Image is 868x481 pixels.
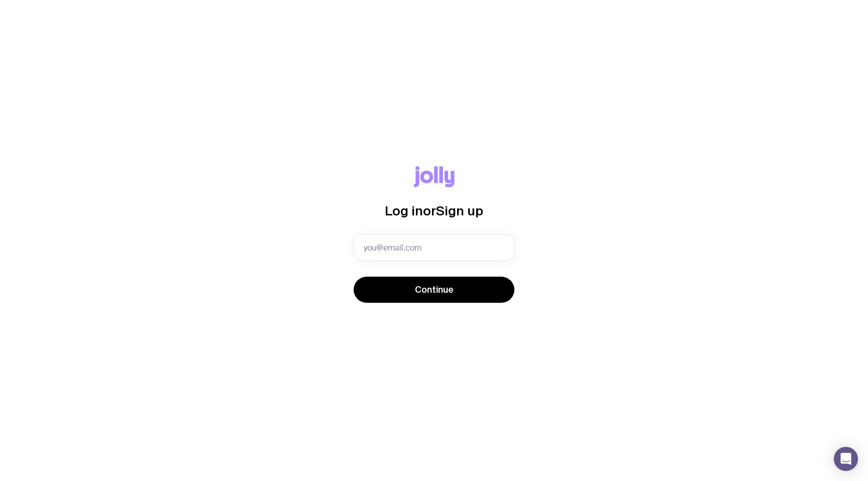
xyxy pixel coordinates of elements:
div: Open Intercom Messenger [834,447,858,471]
span: Sign up [436,203,483,218]
span: Log in [385,203,423,218]
input: you@email.com [354,234,514,261]
span: or [423,203,436,218]
span: Continue [415,284,454,296]
button: Continue [354,277,514,303]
